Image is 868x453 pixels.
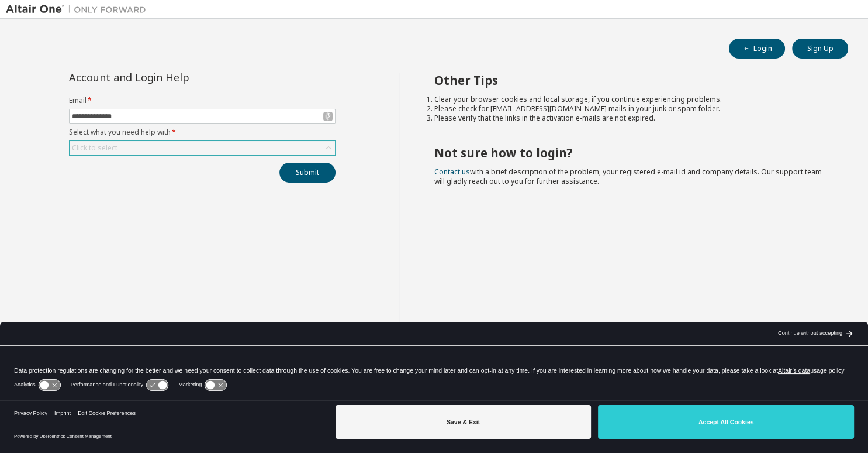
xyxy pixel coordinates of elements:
li: Please check for [EMAIL_ADDRESS][DOMAIN_NAME] mails in your junk or spam folder. [434,104,827,114]
img: Altair One [6,4,152,15]
label: Email [69,96,336,105]
span: with a brief description of the problem, your registered e-mail id and company details. Our suppo... [434,167,822,186]
div: Account and Login Help [69,73,282,82]
li: Clear your browser cookies and local storage, if you continue experiencing problems. [434,95,827,104]
h2: Other Tips [434,73,827,88]
button: Submit [279,163,336,183]
button: Login [729,39,785,59]
div: Click to select [70,141,335,155]
button: Sign Up [792,39,848,59]
div: Click to select [72,143,117,153]
h2: Not sure how to login? [434,145,827,160]
li: Please verify that the links in the activation e-mails are not expired. [434,114,827,123]
a: Contact us [434,167,470,177]
label: Select what you need help with [69,128,336,137]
